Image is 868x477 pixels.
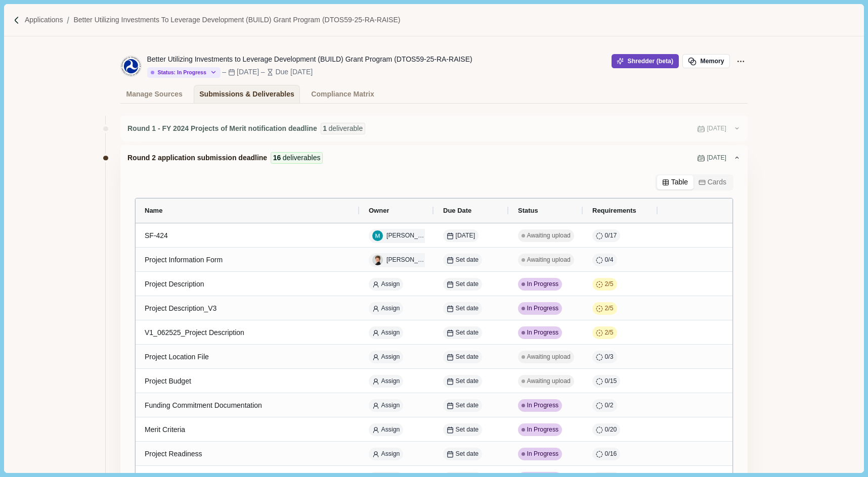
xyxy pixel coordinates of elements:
div: Project Readiness [145,444,351,464]
span: 1 [323,123,327,134]
div: Project Budget [145,371,351,391]
span: Assign [381,425,400,435]
div: – [261,67,265,77]
button: Assign [369,399,403,412]
span: Awaiting upload [527,256,571,265]
span: Set date [456,304,479,313]
span: Status [518,207,538,214]
span: [PERSON_NAME] [386,256,427,265]
span: Set date [456,353,479,362]
span: 2 / 5 [605,328,614,338]
img: Helena Merk [372,255,383,265]
button: Assign [369,302,403,315]
span: 0 / 16 [605,450,617,459]
button: Set date [443,278,482,291]
button: Set date [443,351,482,363]
button: Assign [369,326,403,339]
div: V1_062525_Project Description [145,323,351,343]
div: Funding Commitment Documentation [145,396,351,415]
button: Assign [369,423,403,436]
div: Status: In Progress [151,69,206,76]
a: Submissions & Deliverables [194,85,300,103]
span: Name [145,207,162,214]
button: Set date [443,254,482,266]
span: [DATE] [447,231,475,241]
span: In Progress [527,280,559,289]
span: Set date [456,377,479,386]
span: Assign [381,328,400,338]
div: [DATE] [237,67,259,77]
span: In Progress [527,401,559,410]
img: Forward slash icon [12,16,21,25]
span: [DATE] [707,154,726,163]
button: Set date [443,375,482,388]
span: Assign [381,280,400,289]
button: Cards [693,175,732,189]
span: deliverable [329,123,363,134]
div: Project Description_V3 [145,299,351,318]
button: Set date [443,423,482,436]
span: Round 1 - FY 2024 Projects of Merit notification deadline [127,123,317,134]
button: Set date [443,326,482,339]
img: 1654794644197-seal_us_dot_8.png [121,56,141,76]
span: 0 / 15 [605,377,617,386]
span: 0 / 20 [605,425,617,435]
a: Applications [25,15,63,25]
div: Project Information Form [145,250,351,270]
span: Awaiting upload [527,353,571,362]
span: Set date [456,256,479,265]
span: Awaiting upload [527,231,571,241]
button: Shredder (beta) [612,54,679,68]
div: Manage Sources [126,85,183,103]
button: Memory [682,54,730,68]
span: Assign [381,304,400,313]
span: Owner [369,207,389,214]
span: 0 / 4 [605,256,614,265]
div: – [222,67,226,77]
button: Assign [369,351,403,363]
span: In Progress [527,425,559,435]
span: 16 [273,153,281,163]
span: Awaiting upload [527,377,571,386]
span: Round 2 application submission deadline [127,153,267,163]
a: Compliance Matrix [306,85,380,103]
button: Assign [369,448,403,460]
div: Project Location File [145,347,351,367]
div: Better Utilizing Investments to Leverage Development (BUILD) Grant Program (DTOS59-25-RA-RAISE) [147,54,472,65]
div: Merit Criteria [145,420,351,440]
div: Project Description [145,274,351,294]
span: In Progress [527,304,559,313]
span: Assign [381,377,400,386]
span: In Progress [527,450,559,459]
div: Submissions & Deliverables [199,85,294,103]
img: Forward slash icon [63,16,73,25]
button: Assign [369,375,403,388]
span: Set date [456,401,479,410]
span: 0 / 3 [605,353,614,362]
button: Table [657,175,693,189]
span: [PERSON_NAME] [386,231,427,241]
span: Assign [381,353,400,362]
a: Manage Sources [120,85,188,103]
span: Requirements [592,207,636,214]
button: Set date [443,302,482,315]
span: 0 / 2 [605,401,614,410]
a: Better Utilizing Investments to Leverage Development (BUILD) Grant Program (DTOS59-25-RA-RAISE) [73,15,400,25]
button: [DATE] [443,229,479,242]
span: 2 / 5 [605,280,614,289]
span: In Progress [527,328,559,338]
button: Status: In Progress [147,67,221,78]
img: Megan R [372,230,383,241]
span: deliverables [283,153,321,163]
span: Set date [456,280,479,289]
span: [DATE] [707,124,726,133]
button: Helena Merk[PERSON_NAME] [369,253,430,267]
button: Megan R[PERSON_NAME] [369,229,430,243]
button: Set date [443,399,482,412]
span: 2 / 5 [605,304,614,313]
button: Set date [443,448,482,460]
span: 0 / 17 [605,231,617,241]
span: Assign [381,450,400,459]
